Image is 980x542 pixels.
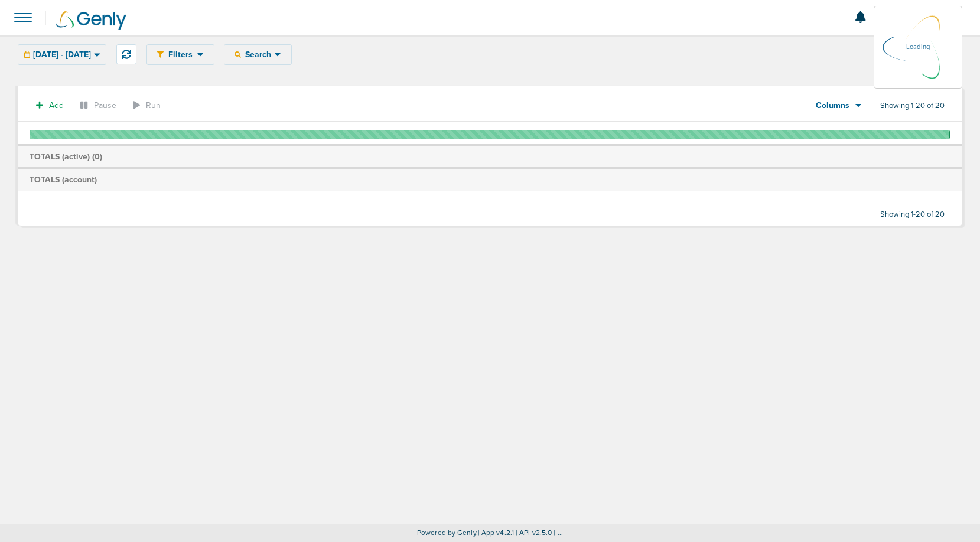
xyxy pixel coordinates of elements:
span: | API v2.5.0 [516,528,552,537]
span: Add [49,100,64,110]
span: 0 [95,152,100,162]
span: Showing 1-20 of 20 [880,210,945,220]
span: | ... [554,528,563,537]
button: Add [30,97,70,114]
p: Loading [906,40,930,54]
td: TOTALS (account) [18,168,962,191]
td: TOTALS (active) ( ) [18,145,962,169]
span: | App v4.2.1 [478,528,514,537]
span: Showing 1-20 of 20 [880,101,945,111]
img: Genly [56,11,126,30]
